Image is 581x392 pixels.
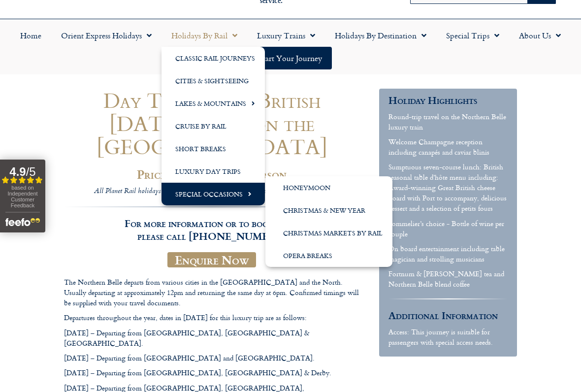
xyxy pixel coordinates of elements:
[265,199,392,222] a: Christmas & New Year
[161,47,265,69] a: Classic Rail Journeys
[161,115,265,137] a: Cruise by Rail
[388,243,508,264] p: On board entertainment including table magician and strolling musicians
[265,244,392,267] a: Opera Breaks
[10,24,51,47] a: Home
[325,24,436,47] a: Holidays by Destination
[161,24,247,47] a: Holidays by Rail
[51,24,161,47] a: Orient Express Holidays
[249,47,332,69] a: Start your Journey
[388,309,508,322] h3: Additional Information
[265,222,392,244] a: Christmas Markets by Rail
[64,89,359,159] h1: Day Trip: Great British [DATE] Lunch on the [GEOGRAPHIC_DATA]
[265,176,392,267] ul: Special Occasions
[161,92,265,115] a: Lakes & Mountains
[161,137,265,160] a: Short Breaks
[64,353,359,363] p: [DATE] – Departing from [GEOGRAPHIC_DATA] and [GEOGRAPHIC_DATA].
[509,24,571,47] a: About Us
[388,327,508,347] p: Access: This journey is suitable for passengers with special access needs.
[388,162,508,213] p: Sumptuous seven-course lunch: British seasonal table d’hôte menu including: Award-winning Great B...
[436,24,509,47] a: Special Trips
[5,24,576,69] nav: Menu
[161,183,265,205] a: Special Occasions
[64,167,359,181] h2: Prices from £445 per person
[388,268,508,289] p: Fortnum & [PERSON_NAME] tea and Northern Belle blend coffee
[265,176,392,199] a: Honeymoon
[94,186,330,197] i: All Planet Rail holidays are tailor-made to suit your departure dates and requirements.
[64,327,359,348] p: [DATE] – Departing from [GEOGRAPHIC_DATA], [GEOGRAPHIC_DATA] & [GEOGRAPHIC_DATA].
[388,111,508,132] p: Round-trip travel on the Northern Belle luxury train
[167,252,256,268] a: Enquire Now
[64,206,359,243] h3: For more information or to book now, please call [PHONE_NUMBER]
[161,160,265,183] a: Luxury Day Trips
[161,69,265,92] a: Cities & Sightseeing
[388,136,508,157] p: Welcome Champagne reception including canapés and caviar blinis
[64,312,359,323] p: Departures throughout the year, dates in [DATE] for this luxury trip are as follows:
[64,367,359,378] p: [DATE] – Departing from [GEOGRAPHIC_DATA], [GEOGRAPHIC_DATA] & Derby.
[388,94,508,107] h3: Holiday Highlights
[64,277,359,308] p: The Northern Belle departs from various cities in the [GEOGRAPHIC_DATA] and the North. Usually de...
[388,218,508,239] p: Sommelier’s choice - Bottle of wine per couple
[247,24,325,47] a: Luxury Trains
[161,47,265,205] ul: Holidays by Rail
